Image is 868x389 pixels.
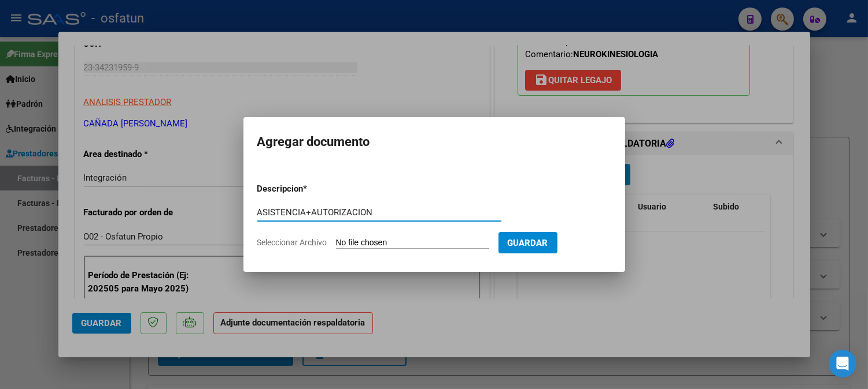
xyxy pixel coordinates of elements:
[829,350,856,377] div: Open Intercom Messenger
[498,232,557,253] button: Guardar
[257,131,611,153] h2: Agregar documento
[257,238,327,247] span: Seleccionar Archivo
[257,182,364,196] p: Descripcion
[508,238,548,248] span: Guardar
